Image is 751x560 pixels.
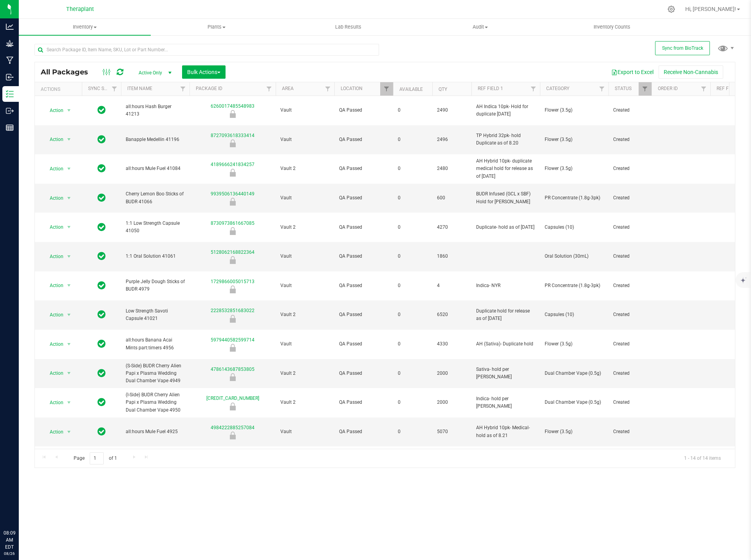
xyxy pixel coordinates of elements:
span: Vault [280,107,330,114]
span: Vault 2 [280,165,330,172]
span: (S-Side) BUDR Cherry Alien Papi x Plasma Wedding Dual Chamber Vape 4949 [126,362,185,385]
span: Cherry Lemon Boo Sticks of BUDR 41066 [126,190,185,205]
iframe: Resource center unread badge [23,496,32,506]
div: Newly Received [188,285,277,293]
span: Bulk Actions [187,69,220,75]
a: 2228532851683022 [211,308,255,313]
span: QA Passed [339,107,388,114]
a: Category [546,86,569,91]
span: Created [613,136,647,143]
a: Filter [596,82,608,96]
span: In Sync [97,397,106,408]
span: Action [43,426,64,437]
span: Created [613,370,647,377]
span: Vault [280,340,330,348]
span: Vault 2 [280,399,330,406]
span: Vault [280,428,330,435]
span: 2496 [437,136,467,143]
span: 0 [398,428,428,435]
inline-svg: Grow [6,40,14,47]
a: Available [399,87,423,92]
span: 0 [398,107,428,114]
span: 0 [398,370,428,377]
span: Duplicate hold for release as of [DATE] [476,307,535,322]
span: Created [613,282,647,289]
span: Created [613,253,647,260]
span: Created [613,399,647,406]
a: Sync Status [88,86,118,91]
span: Action [43,397,64,408]
span: QA Passed [339,340,388,348]
span: Action [43,280,64,291]
span: 4270 [437,224,467,231]
span: Hi, [PERSON_NAME]! [685,6,736,12]
a: Ref Field 1 [478,86,503,91]
span: Inventory [19,23,151,31]
span: In Sync [97,309,106,320]
div: Newly Received [188,227,277,235]
button: Sync from BioTrack [655,41,710,55]
span: select [64,426,74,437]
span: Flower (3.5g) [545,136,604,143]
span: Indica- hold per [PERSON_NAME] [476,395,535,410]
a: 5128062168822364 [211,249,255,255]
inline-svg: Inbound [6,73,14,81]
span: all:hours Mule Fuel 41084 [126,165,185,172]
span: 2000 [437,399,467,406]
span: QA Passed [339,370,388,377]
span: Vault [280,194,330,202]
a: Item Name [127,86,152,91]
span: Capsules (10) [545,224,604,231]
a: [CREDIT_CARD_NUMBER] [206,396,259,401]
span: Oral Solution (30mL) [545,253,604,260]
span: 0 [398,224,428,231]
span: 0 [398,340,428,348]
span: Action [43,222,64,233]
span: AH Indica 10pk- Hold for duplicate [DATE] [476,103,535,118]
span: In Sync [97,368,106,379]
span: AH (Sativa)- Duplicate hold [476,340,535,348]
a: 5979440582599714 [211,337,255,343]
span: Flower (3.5g) [545,165,604,172]
a: Area [282,86,294,91]
div: Newly Received [188,344,277,352]
a: Filter [527,82,540,96]
a: Package ID [196,86,222,91]
span: QA Passed [339,194,388,202]
span: 6520 [437,311,467,318]
span: In Sync [97,280,106,291]
span: Low Strength Savoti Capsule 41021 [126,307,185,322]
span: select [64,309,74,320]
input: Search Package ID, Item Name, SKU, Lot or Part Number... [34,44,379,56]
a: Inventory [19,19,151,35]
div: Newly Received [188,432,277,439]
span: Flower (3.5g) [545,428,604,435]
span: Created [613,224,647,231]
span: all:hours Banana Acai Mints part:timers 4956 [126,336,185,351]
a: 4189666241834257 [211,162,255,167]
a: 8730973861667085 [211,220,255,226]
span: QA Passed [339,311,388,318]
span: In Sync [97,426,106,437]
span: 0 [398,399,428,406]
span: Sync from BioTrack [662,45,703,51]
a: Filter [321,82,334,96]
span: Vault [280,253,330,260]
span: select [64,339,74,350]
div: Newly Received [188,256,277,264]
a: Qty [439,87,447,92]
span: QA Passed [339,165,388,172]
span: QA Passed [339,428,388,435]
span: TP Hybrid 32pk- hold Duplicate as of 8.20 [476,132,535,147]
span: Action [43,368,64,379]
span: Created [613,194,647,202]
a: Plants [151,19,283,35]
span: select [64,105,74,116]
span: AH Hybrid 10pk- duplicate medical hold for release as of [DATE] [476,157,535,180]
iframe: Resource center [8,497,31,521]
span: In Sync [97,105,106,116]
p: 08:09 AM EDT [4,529,15,551]
span: Duplicate- hold as of [DATE] [476,224,535,231]
a: Filter [177,82,190,96]
span: Capsules (10) [545,311,604,318]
